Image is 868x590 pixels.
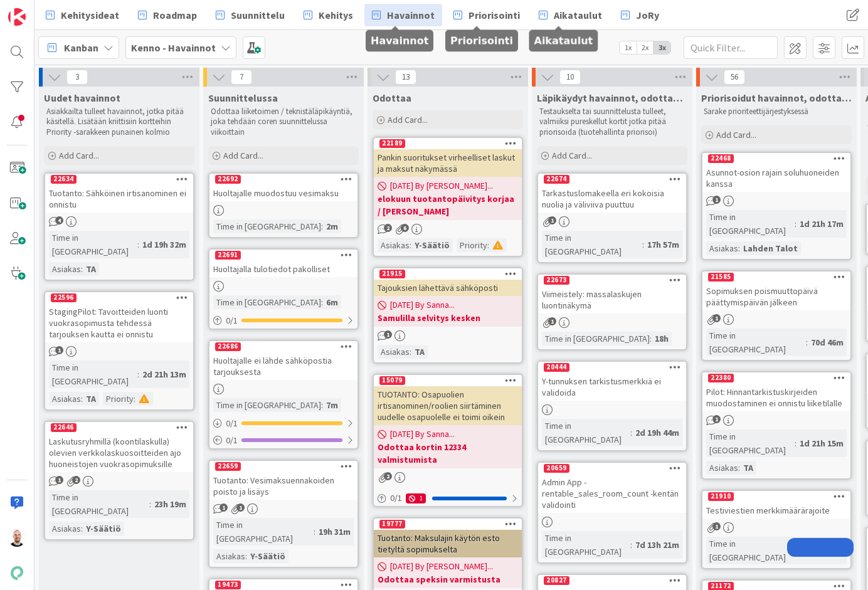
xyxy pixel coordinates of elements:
[374,138,522,149] div: 22189
[537,273,687,350] a: 22673Viimeistely: massalaskujen luontinäkymäTime in [GEOGRAPHIC_DATA]:18h
[103,392,134,406] div: Priority
[208,460,359,568] a: 22659Tuotanto: Vesimaksuennakoiden poisto ja lisäysTime in [GEOGRAPHIC_DATA]:19h 31mAsiakas:Y-Säätiö
[374,268,522,280] div: 21915
[712,196,721,204] span: 1
[371,35,428,47] h5: Havainnot
[44,92,120,104] span: Uudet havainnot
[374,375,522,425] div: 15079TUOTANTO: Osapuolien irtisanominen/roolien siirtäminen uudelle osapuolelle ei toimi oikein
[538,174,686,213] div: 22674Tarkastuslomakeella eri kokoisia nuolia ja väliviiva puuttuu
[321,295,323,309] span: :
[630,426,632,440] span: :
[8,564,26,582] img: avatar
[702,372,850,384] div: 22380
[544,175,569,184] div: 22674
[215,175,241,184] div: 22692
[539,107,685,137] p: Testaukselta tai suunnittelusta tulleet, valmiiksi pureskellut kortit jotka pitää priorisoida (tu...
[49,231,137,258] div: Time in [GEOGRAPHIC_DATA]
[378,441,518,466] b: Odottaa kortin 12334 valmistumista
[209,174,357,185] div: 22692
[411,345,428,359] div: TA
[209,341,357,352] div: 22686
[296,4,361,26] a: Kehitys
[45,292,193,303] div: 22596
[702,491,850,519] div: 21910Testiviestien merkkimäärärajoite
[806,335,808,349] span: :
[131,41,216,54] b: Kenno - Havainnot
[644,238,682,251] div: 17h 57m
[468,8,520,23] span: Priorisointi
[531,4,610,26] a: Aikataulut
[209,341,357,380] div: 22686Huoltajalle ei lähde sähköpostia tarjouksesta
[374,375,522,386] div: 15079
[374,268,522,296] div: 21915Tajouksien lähettävä sähköposti
[559,70,581,85] span: 10
[45,185,193,213] div: Tuotanto: Sähköinen irtisanominen ei onnistu
[706,429,795,457] div: Time in [GEOGRAPHIC_DATA]
[72,476,80,484] span: 2
[554,8,602,23] span: Aikataulut
[209,174,357,201] div: 22692Huoltajalle muodostuu vesimaksu
[654,41,670,54] span: 3x
[487,238,489,252] span: :
[215,462,241,471] div: 22659
[49,392,81,406] div: Asiakas
[384,472,392,480] span: 2
[542,231,642,258] div: Time in [GEOGRAPHIC_DATA]
[378,312,518,324] b: Samulilla selvitys kesken
[153,8,197,23] span: Roadmap
[45,433,193,472] div: Laskutusryhmillä (koontilaskulla) olevien verkkolaskuosoitteiden ajo huoneistojen vuokrasopimuksille
[538,373,686,401] div: Y-tunnuksen tarkistusmerkkiä ei validoida
[712,522,721,530] span: 1
[373,137,523,257] a: 22189Pankin suoritukset virheelliset laskut ja maksut näkymässä[DATE] By [PERSON_NAME]...elokuun ...
[706,329,806,356] div: Time in [GEOGRAPHIC_DATA]
[213,219,321,233] div: Time in [GEOGRAPHIC_DATA]
[51,423,77,432] div: 22646
[702,153,850,192] div: 22468Asunnot-osion rajain soluhuoneiden kanssa
[534,35,593,47] h5: Aikataulut
[704,107,849,117] p: Sarake prioriteettijärjestyksessä
[364,4,442,26] a: Havainnot
[44,421,194,540] a: 22646Laskutusryhmillä (koontilaskulla) olevien verkkolaskuosoitteiden ajo huoneistojen vuokrasopi...
[390,179,493,192] span: [DATE] By [PERSON_NAME]...
[139,238,189,251] div: 1d 19h 32m
[542,531,630,559] div: Time in [GEOGRAPHIC_DATA]
[544,276,569,285] div: 22673
[537,461,687,564] a: 20659Admin App - rentable_sales_room_count -kentän validointiTime in [GEOGRAPHIC_DATA]:7d 13h 21m
[410,238,411,252] span: :
[321,219,323,233] span: :
[49,361,137,388] div: Time in [GEOGRAPHIC_DATA]
[538,474,686,513] div: Admin App - rentable_sales_room_count -kentän validointi
[701,490,852,569] a: 21910Testiviestien merkkimäärärajoiteTime in [GEOGRAPHIC_DATA]:38d 59m
[314,525,315,539] span: :
[226,314,238,327] span: 0 / 1
[83,522,124,535] div: Y-Säätiö
[8,8,26,26] img: Visit kanbanzone.com
[45,422,193,472] div: 22646Laskutusryhmillä (koontilaskulla) olevien verkkolaskuosoitteiden ajo huoneistojen vuokrasopi...
[81,522,83,535] span: :
[208,92,278,104] span: Suunnittelussa
[378,192,518,218] b: elokuun tuotantopäivitys korjaa / [PERSON_NAME]
[650,332,652,345] span: :
[378,238,410,252] div: Asiakas
[209,250,357,261] div: 22691
[209,250,357,277] div: 22691Huoltajalla tulotiedot pakolliset
[702,384,850,411] div: Pilot: Hinnantarkistuskirjeiden muodostaminen ei onnistu liiketilalle
[49,522,81,535] div: Asiakas
[538,185,686,213] div: Tarkastuslomakeella eri kokoisia nuolia ja väliviiva puuttuu
[209,261,357,277] div: Huoltajalla tulotiedot pakolliset
[712,314,721,322] span: 1
[544,576,569,585] div: 20827
[537,92,687,104] span: Läpikäydyt havainnot, odottaa priorisointia
[379,520,405,529] div: 19777
[51,293,77,302] div: 22596
[637,41,654,54] span: 2x
[323,295,341,309] div: 6m
[373,92,411,104] span: Odottaa
[44,291,194,411] a: 22596StagingPilot: Tavoitteiden luonti vuokrasopimusta tehdessä tarjouksen kautta ei onnistuTime ...
[702,372,850,411] div: 22380Pilot: Hinnantarkistuskirjeiden muodostaminen ei onnistu liiketilalle
[49,262,81,276] div: Asiakas
[384,224,392,232] span: 2
[83,392,99,406] div: TA
[55,346,63,354] span: 1
[384,330,392,339] span: 1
